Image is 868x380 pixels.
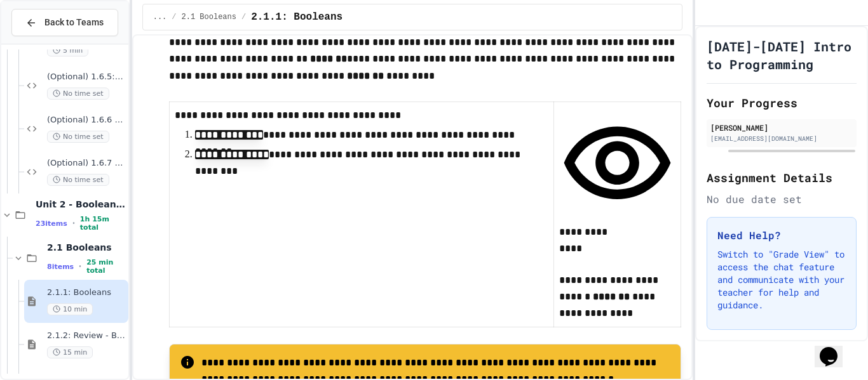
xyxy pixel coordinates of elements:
[707,37,857,73] h1: [DATE]-[DATE] Intro to Programming
[11,9,118,36] button: Back to Teams
[707,169,857,187] h2: Assignment Details
[36,199,126,210] span: Unit 2 - Boolean Expressions and If Statements
[717,248,846,311] p: Switch to "Grade View" to access the chat feature and communicate with your teacher for help and ...
[80,215,126,232] span: 1h 15m total
[36,219,67,228] span: 23 items
[47,115,126,126] span: (Optional) 1.6.6 Gym Membership Calculator
[72,218,75,228] span: •
[182,12,236,22] span: 2.1 Booleans
[47,287,126,298] span: 2.1.1: Booleans
[47,44,88,56] span: 5 min
[707,94,857,112] h2: Your Progress
[47,88,109,100] span: No time set
[47,158,126,169] span: (Optional) 1.6.7 Distance Calculator
[47,303,93,315] span: 10 min
[710,134,853,143] div: [EMAIL_ADDRESS][DOMAIN_NAME]
[47,72,126,82] span: (Optional) 1.6.5: Power Calculation Fix
[47,331,126,341] span: 2.1.2: Review - Booleans
[47,131,109,143] span: No time set
[707,192,857,207] div: No due date set
[172,12,176,22] span: /
[86,258,126,275] span: 25 min total
[44,16,104,29] span: Back to Teams
[815,329,855,367] iframe: chat widget
[47,263,74,271] span: 8 items
[251,10,342,25] span: 2.1.1: Booleans
[710,122,853,133] div: [PERSON_NAME]
[241,12,246,22] span: /
[47,346,93,358] span: 15 min
[79,261,81,272] span: •
[47,242,126,253] span: 2.1 Booleans
[47,174,109,186] span: No time set
[153,12,167,22] span: ...
[717,228,846,243] h3: Need Help?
